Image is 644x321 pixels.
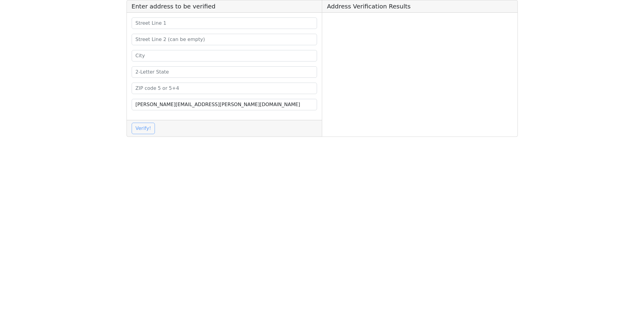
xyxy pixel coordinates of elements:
input: Street Line 2 (can be empty) [132,34,317,45]
input: Street Line 1 [132,17,317,29]
input: ZIP code 5 or 5+4 [132,83,317,94]
h5: Enter address to be verified [127,0,322,13]
input: Your Email [132,99,317,110]
h5: Address Verification Results [322,0,517,13]
input: City [132,50,317,61]
input: 2-Letter State [132,66,317,78]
